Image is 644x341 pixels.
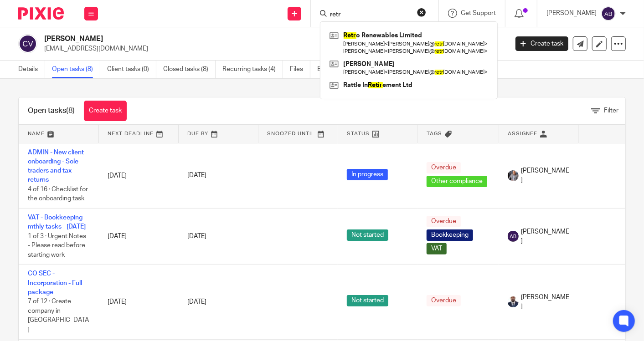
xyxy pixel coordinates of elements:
[28,233,86,258] span: 1 of 3 · Urgent Notes - Please read before starting work
[52,61,100,78] a: Open tasks (8)
[84,101,127,121] a: Create task
[347,295,388,306] span: Not started
[427,295,461,306] span: Overdue
[44,44,502,53] p: [EMAIL_ADDRESS][DOMAIN_NAME]
[18,34,37,53] img: svg%3E
[515,36,568,51] a: Create task
[347,131,370,136] span: Status
[601,6,616,21] img: svg%3E
[28,186,88,202] span: 4 of 16 · Checklist for the onboarding task
[427,131,443,136] span: Tags
[28,106,75,116] h1: Open tasks
[329,11,411,19] input: Search
[521,293,569,311] span: [PERSON_NAME]
[521,166,569,185] span: [PERSON_NAME]
[187,233,206,239] span: [DATE]
[187,299,206,305] span: [DATE]
[28,270,82,295] a: CO SEC - Incorporation - Full package
[427,216,461,227] span: Overdue
[28,298,89,333] span: 7 of 12 · Create company in [GEOGRAPHIC_DATA]
[163,61,216,78] a: Closed tasks (8)
[28,149,84,183] a: ADMIN - New client onboarding - Sole traders and tax returns
[461,10,496,16] span: Get Support
[28,214,86,230] a: VAT - Bookkeeping mthly tasks - [DATE]
[427,243,447,254] span: VAT
[44,34,410,44] h2: [PERSON_NAME]
[268,131,315,136] span: Snoozed Until
[508,231,519,242] img: svg%3E
[18,61,45,78] a: Details
[427,229,473,241] span: Bookkeeping
[187,173,206,179] span: [DATE]
[18,7,64,20] img: Pixie
[427,162,461,173] span: Overdue
[98,208,178,264] td: [DATE]
[427,176,487,187] span: Other compliance
[98,265,178,339] td: [DATE]
[546,9,597,18] p: [PERSON_NAME]
[508,170,519,181] img: -%20%20-%20studio@ingrained.co.uk%20for%20%20-20220223%20at%20101413%20-%201W1A2026.jpg
[290,61,310,78] a: Files
[107,61,156,78] a: Client tasks (0)
[347,169,388,180] span: In progress
[98,143,178,208] td: [DATE]
[521,227,569,246] span: [PERSON_NAME]
[317,61,343,78] a: Emails
[347,229,388,241] span: Not started
[222,61,283,78] a: Recurring tasks (4)
[604,107,618,114] span: Filter
[508,296,519,307] img: WhatsApp%20Image%202022-05-18%20at%206.27.04%20PM.jpeg
[66,107,75,114] span: (8)
[417,8,426,17] button: Clear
